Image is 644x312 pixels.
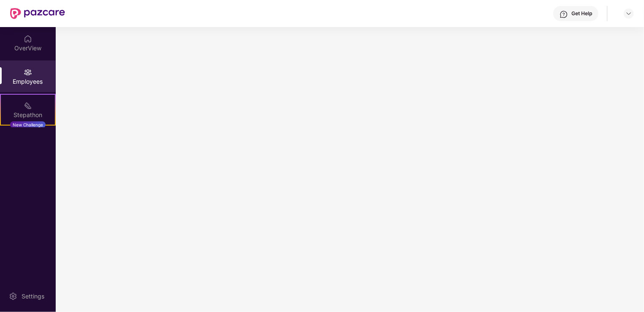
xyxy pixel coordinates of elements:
[19,292,47,301] div: Settings
[24,101,32,110] img: svg+xml;base64,PHN2ZyB4bWxucz0iaHR0cDovL3d3dy53My5vcmcvMjAwMC9zdmciIHdpZHRoPSIyMSIgaGVpZ2h0PSIyMC...
[560,10,568,19] img: svg+xml;base64,PHN2ZyBpZD0iSGVscC0zMngzMiIgeG1sbnM9Imh0dHA6Ly93d3cudzMub3JnLzIwMDAvc3ZnIiB3aWR0aD...
[10,8,65,19] img: New Pazcare Logo
[10,121,46,128] div: New Challenge
[24,35,32,43] img: svg+xml;base64,PHN2ZyBpZD0iSG9tZSIgeG1sbnM9Imh0dHA6Ly93d3cudzMub3JnLzIwMDAvc3ZnIiB3aWR0aD0iMjAiIG...
[625,10,632,17] img: svg+xml;base64,PHN2ZyBpZD0iRHJvcGRvd24tMzJ4MzIiIHhtbG5zPSJodHRwOi8vd3d3LnczLm9yZy8yMDAwL3N2ZyIgd2...
[571,10,592,17] div: Get Help
[24,68,32,77] img: svg+xml;base64,PHN2ZyBpZD0iRW1wbG95ZWVzIiB4bWxucz0iaHR0cDovL3d3dy53My5vcmcvMjAwMC9zdmciIHdpZHRoPS...
[1,111,55,119] div: Stepathon
[9,292,17,301] img: svg+xml;base64,PHN2ZyBpZD0iU2V0dGluZy0yMHgyMCIgeG1sbnM9Imh0dHA6Ly93d3cudzMub3JnLzIwMDAvc3ZnIiB3aW...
